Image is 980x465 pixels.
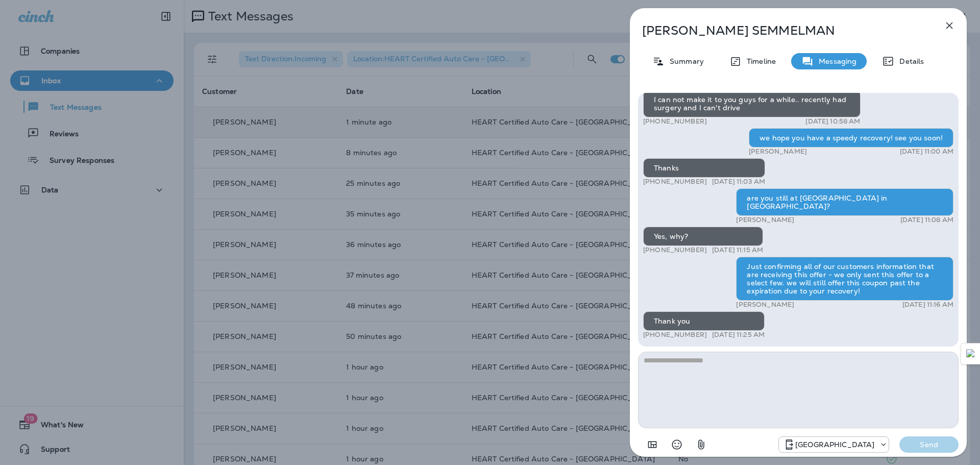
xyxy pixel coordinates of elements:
div: Yes, why? [643,227,763,246]
p: [PERSON_NAME] [736,216,794,224]
p: Timeline [742,57,776,65]
div: are you still at [GEOGRAPHIC_DATA] in [GEOGRAPHIC_DATA]? [736,188,953,216]
button: Select an emoji [667,434,687,455]
p: Messaging [814,57,856,65]
p: [GEOGRAPHIC_DATA] [795,440,874,449]
p: [DATE] 11:08 AM [900,216,953,224]
p: [DATE] 11:16 AM [902,301,953,309]
p: [PHONE_NUMBER] [643,331,707,339]
img: Detect Auto [966,349,975,358]
div: +1 (847) 262-3704 [779,438,889,451]
div: we hope you have a speedy recovery! see you soon! [749,128,953,148]
p: [PERSON_NAME] SEMMELMAN [642,23,921,38]
p: Details [894,57,924,65]
p: [DATE] 11:25 AM [712,331,765,339]
div: I can not make it to you guys for a while.. recently had surgery and I can't drive [643,90,861,117]
p: [PERSON_NAME] [749,148,807,156]
div: Just confirming all of our customers information that are receiving this offer - we only sent thi... [736,257,953,301]
p: [PERSON_NAME] [736,301,794,309]
p: [DATE] 11:03 AM [712,178,765,186]
p: [DATE] 10:58 AM [805,117,860,126]
p: [PHONE_NUMBER] [643,117,707,126]
p: [PHONE_NUMBER] [643,178,707,186]
p: Summary [665,57,704,65]
p: [DATE] 11:00 AM [900,148,953,156]
div: Thank you [643,311,765,331]
p: [PHONE_NUMBER] [643,246,707,254]
div: Thanks [643,158,765,178]
p: [DATE] 11:15 AM [712,246,763,254]
button: Add in a premade template [642,434,663,455]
